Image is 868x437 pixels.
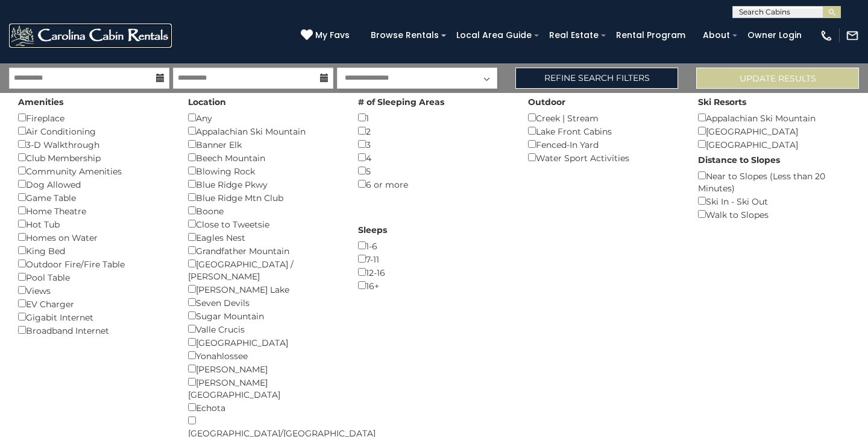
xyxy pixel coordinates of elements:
a: About [697,26,736,45]
a: Owner Login [741,26,808,45]
div: Fireplace [18,111,170,124]
div: Grandfather Mountain [188,244,340,257]
span: My Favs [315,29,350,42]
div: Creek | Stream [528,111,680,124]
div: 4 [358,151,510,164]
div: Walk to Slopes [698,208,850,221]
div: Yonahlossee [188,349,340,362]
div: Fenced-In Yard [528,138,680,151]
img: mail-regular-white.png [846,29,859,42]
div: [PERSON_NAME] Lake [188,282,340,296]
div: Any [188,111,340,124]
div: Water Sport Activities [528,151,680,164]
div: Broadband Internet [18,324,170,337]
div: 6 or more [358,177,510,191]
div: Game Table [18,191,170,204]
div: Appalachian Ski Mountain [698,111,850,124]
div: Community Amenities [18,164,170,177]
a: Local Area Guide [450,26,538,45]
a: Real Estate [543,26,605,45]
div: 7-11 [358,252,510,266]
div: King Bed [18,244,170,257]
label: # of Sleeping Areas [358,96,444,108]
div: 3 [358,138,510,151]
div: Blue Ridge Pkwy [188,177,340,191]
div: Blowing Rock [188,164,340,177]
div: [GEOGRAPHIC_DATA] [698,124,850,138]
div: 16+ [358,279,510,292]
div: Close to Tweetsie [188,217,340,231]
div: Outdoor Fire/Fire Table [18,257,170,270]
label: Outdoor [528,96,565,108]
a: My Favs [301,29,353,42]
label: Distance to Slopes [698,154,780,166]
div: [PERSON_NAME] [188,362,340,375]
div: Pool Table [18,270,170,284]
div: Dog Allowed [18,177,170,191]
div: 2 [358,124,510,138]
div: Air Conditioning [18,124,170,138]
div: 1 [358,111,510,124]
div: [GEOGRAPHIC_DATA] [698,138,850,151]
div: Sugar Mountain [188,309,340,322]
a: Rental Program [610,26,691,45]
a: Refine Search Filters [515,68,678,89]
div: Views [18,284,170,297]
div: Hot Tub [18,217,170,231]
div: Lake Front Cabins [528,124,680,138]
div: [GEOGRAPHIC_DATA] [188,336,340,349]
div: 3-D Walkthrough [18,138,170,151]
div: [GEOGRAPHIC_DATA] / [PERSON_NAME] [188,257,340,282]
label: Sleeps [358,224,387,236]
label: Location [188,96,226,108]
a: Browse Rentals [365,26,445,45]
div: EV Charger [18,297,170,310]
div: Valle Crucis [188,322,340,336]
div: 5 [358,164,510,177]
div: Club Membership [18,151,170,164]
div: Seven Devils [188,296,340,309]
div: Appalachian Ski Mountain [188,124,340,138]
div: 1-6 [358,239,510,252]
label: Amenities [18,96,63,108]
img: phone-regular-white.png [820,29,833,42]
div: Beech Mountain [188,151,340,164]
div: Echota [188,401,340,414]
div: Homes on Water [18,231,170,244]
div: Home Theatre [18,204,170,217]
div: Banner Elk [188,138,340,151]
div: Blue Ridge Mtn Club [188,191,340,204]
button: Update Results [696,68,859,89]
div: Eagles Nest [188,231,340,244]
div: Ski In - Ski Out [698,194,850,208]
img: White-1-2.png [9,24,172,48]
div: Near to Slopes (Less than 20 Minutes) [698,169,850,194]
div: Boone [188,204,340,217]
div: [PERSON_NAME][GEOGRAPHIC_DATA] [188,375,340,401]
div: 12-16 [358,266,510,279]
div: Gigabit Internet [18,310,170,324]
label: Ski Resorts [698,96,746,108]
